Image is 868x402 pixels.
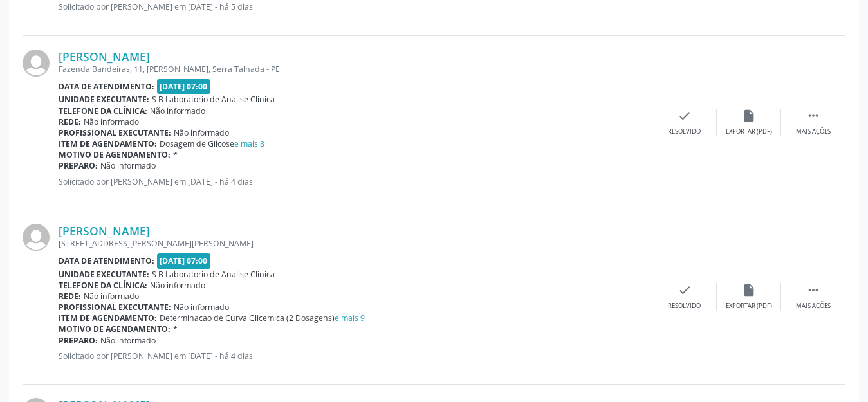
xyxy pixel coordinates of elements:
div: Resolvido [668,302,701,311]
b: Data de atendimento: [59,81,154,92]
span: Não informado [84,116,139,127]
b: Item de agendamento: [59,313,157,324]
b: Preparo: [59,335,98,346]
p: Solicitado por [PERSON_NAME] em [DATE] - há 4 dias [59,351,652,361]
b: Motivo de agendamento: [59,149,171,160]
b: Unidade executante: [59,269,149,280]
i: check [678,109,692,123]
b: Telefone da clínica: [59,280,147,291]
p: Solicitado por [PERSON_NAME] em [DATE] - há 5 dias [59,1,652,12]
i:  [806,109,820,123]
img: img [23,224,50,251]
b: Rede: [59,291,81,302]
i: insert_drive_file [742,109,756,123]
div: Mais ações [796,302,831,311]
div: Exportar (PDF) [726,302,772,311]
div: Mais ações [796,127,831,136]
span: [DATE] 07:00 [157,253,211,268]
span: Não informado [84,291,139,302]
b: Profissional executante: [59,302,171,313]
b: Motivo de agendamento: [59,324,171,334]
p: Solicitado por [PERSON_NAME] em [DATE] - há 4 dias [59,176,652,187]
a: e mais 8 [234,138,264,149]
i:  [806,283,820,297]
b: Telefone da clínica: [59,105,147,116]
img: img [23,50,50,77]
a: [PERSON_NAME] [59,50,150,64]
i: insert_drive_file [742,283,756,297]
span: Não informado [100,335,156,346]
b: Preparo: [59,160,98,171]
span: S B Laboratorio de Analise Clinica [152,269,275,280]
i: check [678,283,692,297]
span: Não informado [174,302,229,313]
span: Não informado [150,280,205,291]
span: Não informado [174,127,229,138]
div: Fazenda Bandeiras, 11, [PERSON_NAME], Serra Talhada - PE [59,64,652,75]
b: Profissional executante: [59,127,171,138]
b: Rede: [59,116,81,127]
div: [STREET_ADDRESS][PERSON_NAME][PERSON_NAME] [59,238,652,249]
span: Não informado [150,105,205,116]
b: Unidade executante: [59,94,149,105]
span: S B Laboratorio de Analise Clinica [152,94,275,105]
div: Resolvido [668,127,701,136]
div: Exportar (PDF) [726,127,772,136]
span: Dosagem de Glicose [160,138,264,149]
span: Não informado [100,160,156,171]
b: Item de agendamento: [59,138,157,149]
span: Determinacao de Curva Glicemica (2 Dosagens) [160,313,365,324]
b: Data de atendimento: [59,255,154,266]
a: [PERSON_NAME] [59,224,150,238]
a: e mais 9 [335,313,365,324]
span: [DATE] 07:00 [157,79,211,94]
